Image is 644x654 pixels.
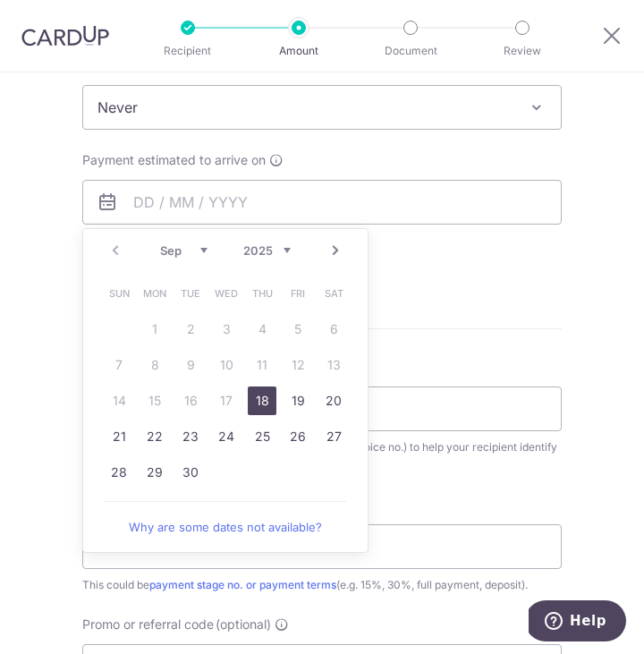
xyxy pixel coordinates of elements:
a: 21 [105,422,133,451]
span: Monday [140,279,169,308]
input: DD / MM / YYYY [82,180,562,225]
p: Review [487,42,558,60]
p: Amount [263,42,335,60]
img: CardUp [21,25,109,47]
p: Recipient [152,42,224,60]
span: Payment estimated to arrive on [82,151,266,169]
a: 24 [212,422,241,451]
a: 25 [248,422,276,451]
div: This could be (e.g. 15%, 30%, full payment, deposit). [82,576,562,594]
span: Promo or referral code [82,616,214,633]
span: (optional) [216,616,271,633]
span: Never [83,86,561,129]
span: Never [82,85,562,130]
a: 29 [140,458,169,487]
iframe: Opens a widget where you can find more information [529,600,626,645]
p: Document [375,42,446,60]
a: 19 [284,386,312,415]
a: 23 [176,422,205,451]
a: 30 [176,458,205,487]
span: Thursday [248,279,276,308]
span: Wednesday [212,279,241,308]
span: Sunday [105,279,133,308]
a: Next [325,240,346,261]
a: 28 [105,458,133,487]
a: 22 [140,422,169,451]
span: Saturday [319,279,348,308]
a: 26 [284,422,312,451]
span: Tuesday [176,279,205,308]
a: 18 [248,386,276,415]
a: 27 [319,422,348,451]
a: 20 [319,386,348,415]
span: Friday [284,279,312,308]
a: payment stage no. or payment terms [149,578,336,591]
a: Why are some dates not available? [105,509,346,545]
